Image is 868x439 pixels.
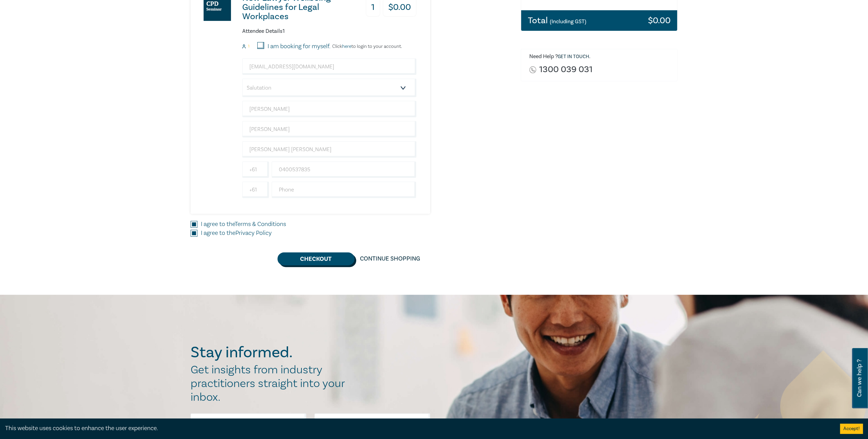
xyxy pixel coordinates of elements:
a: Terms & Conditions [235,220,286,228]
h3: Total [528,16,586,25]
span: Can we help ? [856,352,863,404]
label: I am booking for myself. [268,42,331,51]
input: Last Name* [314,413,430,430]
input: Company [242,141,416,158]
h3: $ 0.00 [648,16,670,25]
h6: Need Help ? . [529,53,672,60]
a: here [342,43,351,50]
a: 1300 039 031 [539,65,592,74]
small: 1 [248,44,249,49]
label: I agree to the [201,220,286,229]
input: Phone [272,182,416,198]
input: First Name* [191,413,306,430]
h2: Stay informed. [191,344,352,361]
a: Continue Shopping [354,252,426,265]
h2: Get insights from industry practitioners straight into your inbox. [191,363,352,404]
input: Mobile* [272,161,416,178]
a: Get in touch [558,54,589,60]
p: Click to login to your account. [331,44,402,49]
label: I agree to the [201,229,272,238]
input: First Name* [242,101,416,117]
button: Accept cookies [840,424,863,434]
input: Last Name* [242,121,416,137]
a: Privacy Policy [235,229,272,237]
input: +61 [242,182,269,198]
div: This website uses cookies to enhance the user experience. [5,424,830,433]
h6: Attendee Details 1 [242,28,416,35]
input: +61 [242,161,269,178]
button: Checkout [277,252,354,265]
input: Attendee Email* [242,58,416,75]
small: (Including GST) [550,18,586,25]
